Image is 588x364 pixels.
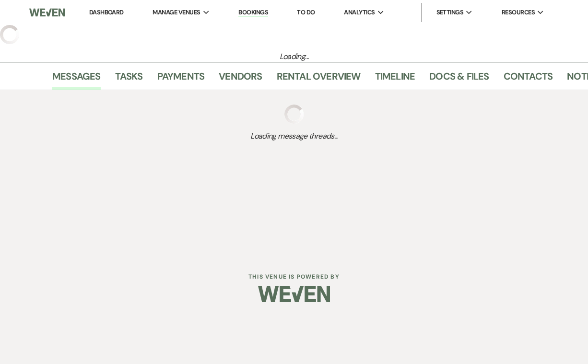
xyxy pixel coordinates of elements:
a: Bookings [238,8,268,17]
img: Weven Logo [258,277,330,311]
img: loading spinner [284,105,304,124]
a: Rental Overview [277,69,361,90]
a: Messages [52,69,101,90]
span: Resources [502,8,535,17]
a: Timeline [375,69,415,90]
a: To Do [297,8,315,16]
span: Settings [436,8,464,17]
span: Loading message threads... [52,130,536,142]
a: Vendors [219,69,262,90]
a: Dashboard [89,8,124,16]
a: Payments [157,69,205,90]
span: Manage Venues [153,8,200,17]
a: Tasks [115,69,143,90]
a: Contacts [504,69,553,90]
img: Weven Logo [29,2,65,23]
a: Docs & Files [429,69,489,90]
span: Analytics [344,8,375,17]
